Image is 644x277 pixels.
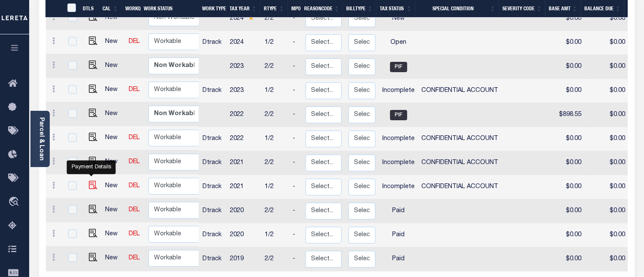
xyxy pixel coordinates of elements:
[261,31,289,55] td: 1/2
[227,151,261,175] td: 2021
[102,222,125,247] td: New
[261,247,289,271] td: 2/2
[379,175,418,199] td: Incomplete
[548,103,585,127] td: $898.55
[67,160,116,174] div: Payment Details
[129,207,140,213] a: DEL
[129,87,140,93] a: DEL
[289,79,302,103] td: -
[129,39,140,45] a: DEL
[548,7,585,31] td: $0.00
[548,247,585,271] td: $0.00
[227,103,261,127] td: 2022
[199,223,227,247] td: Dtrack
[199,127,227,151] td: Dtrack
[548,31,585,55] td: $0.00
[379,127,418,151] td: Incomplete
[421,88,498,94] span: CONFIDENTIAL ACCOUNT
[548,175,585,199] td: $0.00
[379,199,418,223] td: Paid
[548,199,585,223] td: $0.00
[102,198,125,222] td: New
[227,247,261,271] td: 2019
[261,7,289,31] td: 2/2
[199,199,227,223] td: Dtrack
[102,30,125,54] td: New
[199,175,227,199] td: Dtrack
[129,183,140,189] a: DEL
[289,103,302,127] td: -
[585,55,629,79] td: $0.00
[585,103,629,127] td: $0.00
[102,102,125,126] td: New
[548,79,585,103] td: $0.00
[379,7,418,31] td: New
[261,79,289,103] td: 1/2
[379,247,418,271] td: Paid
[585,31,629,55] td: $0.00
[390,62,407,72] span: PIF
[585,223,629,247] td: $0.00
[261,199,289,223] td: 2/2
[421,184,498,190] span: CONFIDENTIAL ACCOUNT
[102,174,125,198] td: New
[199,31,227,55] td: Dtrack
[227,79,261,103] td: 2023
[585,127,629,151] td: $0.00
[248,15,254,21] img: Star.svg
[227,7,261,31] td: 2024
[585,199,629,223] td: $0.00
[379,151,418,175] td: Incomplete
[548,151,585,175] td: $0.00
[261,55,289,79] td: 2/2
[227,55,261,79] td: 2023
[421,160,498,166] span: CONFIDENTIAL ACCOUNT
[8,197,22,208] i: travel_explore
[585,175,629,199] td: $0.00
[379,31,418,55] td: Open
[289,223,302,247] td: -
[227,199,261,223] td: 2020
[289,175,302,199] td: -
[548,127,585,151] td: $0.00
[227,223,261,247] td: 2020
[227,31,261,55] td: 2024
[585,247,629,271] td: $0.00
[38,117,44,161] a: Parcel & Loan
[548,55,585,79] td: $0.00
[261,175,289,199] td: 1/2
[129,231,140,237] a: DEL
[585,79,629,103] td: $0.00
[199,79,227,103] td: Dtrack
[102,54,125,78] td: New
[129,135,140,141] a: DEL
[421,136,498,142] span: CONFIDENTIAL ACCOUNT
[289,127,302,151] td: -
[199,247,227,271] td: Dtrack
[585,151,629,175] td: $0.00
[289,247,302,271] td: -
[227,127,261,151] td: 2022
[129,255,140,261] a: DEL
[261,223,289,247] td: 1/2
[102,6,125,30] td: New
[585,7,629,31] td: $0.00
[289,31,302,55] td: -
[102,247,125,271] td: New
[102,150,125,174] td: New
[261,151,289,175] td: 2/2
[199,151,227,175] td: Dtrack
[289,199,302,223] td: -
[102,126,125,150] td: New
[227,175,261,199] td: 2021
[129,159,140,165] a: DEL
[261,127,289,151] td: 1/2
[289,151,302,175] td: -
[390,110,407,120] span: PIF
[261,103,289,127] td: 2/2
[379,79,418,103] td: Incomplete
[102,78,125,102] td: New
[289,55,302,79] td: -
[379,223,418,247] td: Paid
[289,7,302,31] td: -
